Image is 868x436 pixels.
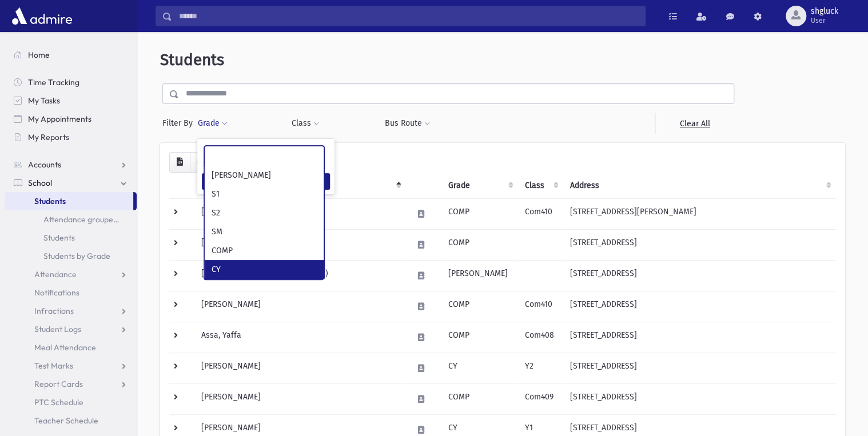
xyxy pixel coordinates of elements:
span: Report Cards [34,379,83,389]
a: Teacher Schedule [5,411,137,430]
span: Notifications [34,287,79,298]
a: PTC Schedule [5,393,137,411]
a: Report Cards [5,375,137,393]
td: COMP [441,322,518,353]
span: Meal Attendance [34,342,96,353]
a: School [5,174,137,192]
li: S1 [205,185,324,203]
td: [STREET_ADDRESS] [563,260,836,291]
li: S2 [205,203,324,222]
span: Attendance [34,269,77,279]
td: Y2 [518,353,563,383]
th: Student: activate to sort column descending [194,173,406,199]
td: [PERSON_NAME] [194,383,406,414]
td: [STREET_ADDRESS] [563,322,836,353]
button: CSV [169,152,190,173]
span: User [811,16,838,25]
td: COMP [441,198,518,229]
td: Com410 [518,198,563,229]
input: Search [172,6,645,26]
a: Students [5,229,137,247]
a: Accounts [5,155,137,174]
span: School [28,178,52,188]
th: Address: activate to sort column ascending [563,173,836,199]
span: Student Logs [34,324,81,334]
span: Home [28,50,50,60]
td: [STREET_ADDRESS] [563,229,836,260]
a: Notifications [5,283,137,302]
button: Grade [197,113,228,134]
span: Test Marks [34,361,73,371]
a: Attendance grouped by student [5,210,137,229]
a: Attendance [5,265,137,283]
li: [PERSON_NAME] [205,166,324,185]
td: COMP [441,229,518,260]
a: Students [5,192,133,210]
th: Class: activate to sort column ascending [518,173,563,199]
span: Students [160,50,224,69]
a: Students by Grade [5,247,137,265]
span: Teacher Schedule [34,415,98,426]
button: Bus Route [384,113,431,134]
th: Grade: activate to sort column ascending [441,173,518,199]
li: COMP [205,241,324,260]
img: AdmirePro [9,5,75,27]
td: [STREET_ADDRESS] [563,383,836,414]
td: [STREET_ADDRESS][PERSON_NAME] [563,198,836,229]
td: [PERSON_NAME] [194,229,406,260]
span: PTC Schedule [34,397,83,407]
a: Time Tracking [5,73,137,91]
a: Home [5,46,137,64]
button: Filter [202,173,330,190]
td: [STREET_ADDRESS] [563,353,836,383]
span: My Appointments [28,114,91,124]
a: My Tasks [5,91,137,110]
td: Assa, Yaffa [194,322,406,353]
a: My Reports [5,128,137,146]
td: [STREET_ADDRESS] [563,291,836,322]
span: My Reports [28,132,69,142]
button: Class [290,113,319,134]
td: [PERSON_NAME] [194,291,406,322]
a: Meal Attendance [5,338,137,357]
td: COMP [441,291,518,322]
span: My Tasks [28,95,60,106]
span: shgluck [811,7,838,16]
td: [PERSON_NAME] [194,198,406,229]
td: Com409 [518,383,563,414]
a: Clear All [655,113,734,134]
span: Time Tracking [28,77,79,87]
td: Com410 [518,291,563,322]
a: Student Logs [5,320,137,338]
span: Filter By [162,117,197,129]
td: COMP [441,383,518,414]
td: CY [441,353,518,383]
a: My Appointments [5,110,137,128]
td: [PERSON_NAME] [441,260,518,291]
button: Print [190,152,213,173]
a: Test Marks [5,357,137,375]
span: Accounts [28,159,61,170]
a: Infractions [5,302,137,320]
td: Com408 [518,322,563,353]
li: SM [205,222,324,241]
li: CY [205,260,324,279]
span: Infractions [34,306,74,316]
span: Students [34,196,66,206]
td: [PERSON_NAME] ([PERSON_NAME]) [194,260,406,291]
td: [PERSON_NAME] [194,353,406,383]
